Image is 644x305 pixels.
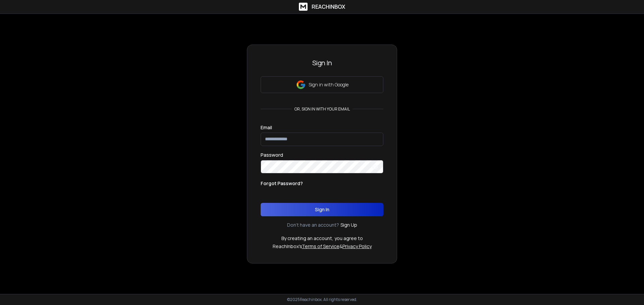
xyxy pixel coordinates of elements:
[309,81,348,88] p: Sign in with Google
[261,76,383,93] button: Sign in with Google
[261,58,383,68] h3: Sign In
[261,153,283,157] label: Password
[273,243,372,250] p: ReachInbox's &
[340,222,357,228] a: Sign Up
[299,3,345,11] a: ReachInbox
[342,243,372,249] a: Privacy Policy
[287,222,339,228] p: Don't have an account?
[261,180,303,187] p: Forgot Password?
[292,106,353,112] p: or, sign in with your email
[287,297,357,302] p: © 2025 Reachinbox. All rights reserved.
[261,125,272,130] label: Email
[312,3,345,11] h1: ReachInbox
[281,235,363,242] p: By creating an account, you agree to
[302,243,339,249] a: Terms of Service
[261,203,383,216] button: Sign In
